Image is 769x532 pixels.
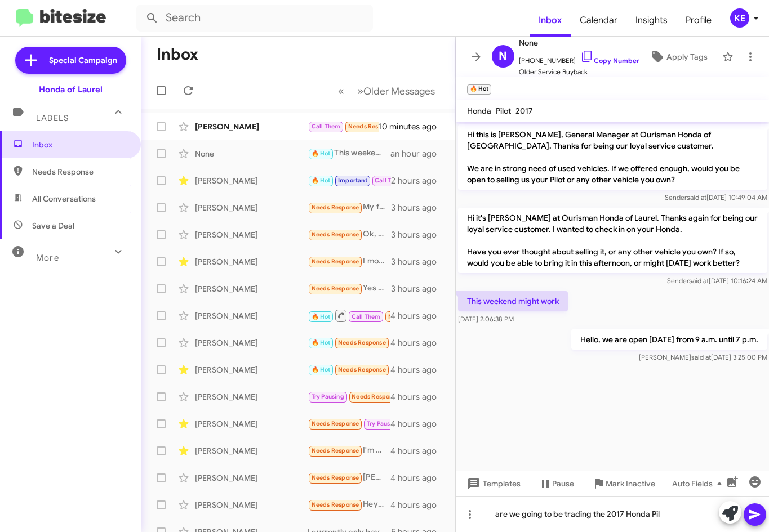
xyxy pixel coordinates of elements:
div: Everything was great especially Mac. I'll get back to you if I want to move forward. [308,390,390,403]
span: Calendar [571,4,626,37]
div: 3 hours ago [391,283,446,294]
span: Needs Response [352,393,399,400]
span: Pilot [496,106,511,116]
span: » [357,84,363,98]
div: I allready bought 2025 Trail sport passport and happy how people work with me [308,309,390,323]
span: Needs Response [312,474,359,481]
div: [PERSON_NAME] [195,445,308,457]
span: Sender [DATE] 10:49:04 AM [664,193,767,202]
button: Previous [331,79,351,102]
span: Inbox [32,139,128,150]
button: KE [721,8,757,28]
span: Needs Response [312,258,359,265]
span: [PHONE_NUMBER] [519,50,639,66]
div: [PERSON_NAME] [195,229,308,240]
div: [PERSON_NAME] [195,283,308,294]
span: said at [686,193,706,202]
div: 4 hours ago [390,445,446,457]
div: [PERSON_NAME] [195,202,308,213]
div: Ok, thanks. You too. [308,228,391,241]
span: « [338,84,344,98]
span: Call Them [352,313,381,320]
button: Mark Inactive [583,473,664,494]
div: Hi [PERSON_NAME], Have the salesman I dealt with call me about making a deal on the 2013 Ford Fle... [308,120,379,133]
span: Older Service Buyback [519,66,639,78]
span: Sender [DATE] 10:16:24 AM [666,276,767,285]
div: 4 hours ago [390,310,446,321]
span: Auto Fields [672,473,726,494]
span: Needs Response [348,123,396,130]
div: 2 hours ago [391,175,446,186]
div: [PERSON_NAME] [195,175,308,186]
div: [PERSON_NAME] [195,337,308,348]
span: [DATE] 2:06:38 PM [458,315,514,323]
div: This weekend might work [308,147,390,160]
div: I need to drop it off for maintenance soon, have an A1 message, and get some new tires. Probably ... [308,417,390,430]
div: 3 hours ago [391,202,446,213]
p: Hello, we are open [DATE] from 9 a.m. until 7 p.m. [571,329,767,350]
span: Important [338,177,367,184]
span: 🔥 Hot [312,177,331,184]
span: None [519,36,639,50]
button: Next [350,79,442,102]
div: KE [730,8,749,28]
span: More [36,253,59,263]
button: Pause [530,473,583,494]
span: Mark Inactive [606,473,655,494]
a: Insights [626,4,677,37]
a: Copy Number [580,56,639,65]
div: [PERSON_NAME] [195,310,308,321]
span: said at [688,276,708,285]
span: 🔥 Hot [312,366,331,373]
div: [PERSON_NAME] [195,364,308,375]
div: 4 hours ago [390,418,446,430]
span: Needs Response [312,420,359,427]
div: 3 hours ago [391,256,446,267]
span: Older Messages [363,85,435,97]
span: Call Them [312,123,341,130]
p: Hi it's [PERSON_NAME] at Ourisman Honda of Laurel. Thanks again for being our loyal service custo... [458,208,767,273]
div: [PERSON_NAME] [195,121,308,132]
div: My friend has a jettta she may be trying to get rid of [308,201,391,214]
div: 10 minutes ago [379,121,446,132]
span: Needs Response [338,339,386,346]
div: 3 hours ago [391,229,446,240]
button: Auto Fields [663,473,735,494]
p: This weekend might work [458,291,568,311]
span: N [499,47,507,65]
div: 4 hours ago [390,391,446,403]
span: Save a Deal [32,220,74,231]
div: Hey [PERSON_NAME], no I think I'm fine honestly. Selling my civic for 5-10k isn't worth it for me... [308,498,390,511]
div: 4 hours ago [390,364,446,375]
div: 4 hours ago [390,499,446,511]
a: Inbox [530,4,571,37]
div: Sometime next week would be good thanks [308,363,390,376]
div: [PERSON_NAME] [195,499,308,511]
span: Needs Response [32,166,128,177]
div: [PERSON_NAME] [195,391,308,403]
button: Templates [456,473,530,494]
span: 🔥 Hot [312,313,331,320]
div: I'm not in [US_STATE] right now Is there any other way you could give me a rough estimate? Is the... [308,444,390,457]
p: Hi this is [PERSON_NAME], General Manager at Ourisman Honda of [GEOGRAPHIC_DATA]. Thanks for bein... [458,124,767,190]
span: 🔥 Hot [312,150,331,157]
a: Profile [677,4,721,37]
nav: Page navigation example [332,79,442,102]
span: Labels [36,113,69,123]
span: Try Pausing [312,393,344,400]
span: 🔥 Hot [312,339,331,346]
small: 🔥 Hot [467,84,491,95]
div: [PERSON_NAME] [195,418,308,430]
input: Search [136,5,373,32]
div: [PERSON_NAME] [195,256,308,267]
span: Apply Tags [666,47,708,67]
span: Needs Response [388,313,436,320]
span: [PERSON_NAME] [DATE] 3:25:00 PM [638,353,767,361]
div: None [195,148,308,159]
span: Needs Response [312,501,359,508]
span: Needs Response [338,366,386,373]
span: Try Pausing [367,420,399,427]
